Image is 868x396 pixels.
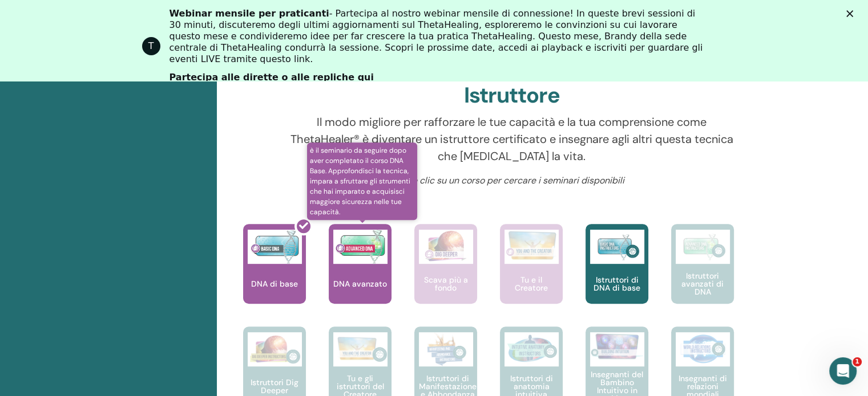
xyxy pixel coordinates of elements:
[676,332,730,366] img: Insegnanti di relazioni mondiali
[586,224,648,326] a: Istruttori di DNA di base Istruttori di DNA di base
[169,8,329,19] font: Webinar mensile per praticanti
[855,358,859,365] font: 1
[414,224,477,326] a: Scava più a fondo Scava più a fondo
[399,174,624,186] font: Fare clic su un corso per cercare i seminari disponibili
[169,8,703,64] font: - Partecipa al nostro webinar mensile di connessione! In queste brevi sessioni di 30 minuti, disc...
[310,146,410,217] font: è il seminario da seguire dopo aver completato il corso DNA Base. Approfondisci la tecnica, impar...
[846,10,858,17] div: Chiudi
[333,279,387,289] font: DNA avanzato
[333,332,387,366] img: Tu e gli istruttori del Creatore
[290,115,733,164] font: Il modo migliore per rafforzare le tue capacità e la tua comprensione come ThetaHealer® è diventa...
[500,224,563,326] a: Tu e il Creatore Tu e il Creatore
[515,275,548,293] font: Tu e il Creatore
[248,230,302,264] img: DNA di base
[676,230,730,264] img: Istruttori avanzati di DNA
[590,332,644,360] img: Insegnanti del Bambino Intuitivo in Me
[594,275,640,293] font: Istruttori di DNA di base
[424,275,468,293] font: Scava più a fondo
[419,230,473,264] img: Scava più a fondo
[464,81,560,109] font: Istruttore
[333,230,387,264] img: DNA avanzato
[142,37,160,55] div: Immagine del profilo per ThetaHealing
[148,40,154,51] font: T
[681,271,724,297] font: Istruttori avanzati di DNA
[504,332,559,366] img: Istruttori di anatomia intuitiva
[169,72,374,83] font: Partecipa alle dirette o alle repliche qui
[251,377,298,395] font: Istruttori Dig Deeper
[671,224,734,326] a: Istruttori avanzati di DNA Istruttori avanzati di DNA
[329,224,391,326] a: è il seminario da seguire dopo aver completato il corso DNA Base. Approfondisci la tecnica, impar...
[169,72,374,84] a: Partecipa alle dirette o alle repliche qui
[504,230,559,261] img: Tu e il Creatore
[590,230,644,264] img: Istruttori di DNA di base
[419,332,473,366] img: Istruttori di Manifestazione e Abbondanza
[829,357,857,385] iframe: Chat intercom in diretta
[243,224,306,326] a: DNA di base DNA di base
[248,332,302,366] img: Istruttori Dig Deeper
